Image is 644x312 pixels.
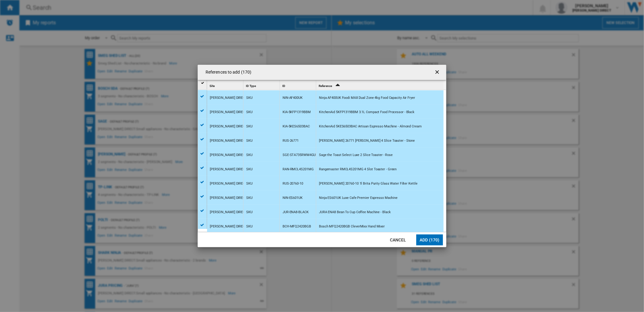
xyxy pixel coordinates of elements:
div: Rangemaster RMCL4S201MG 4 Slot Toaster - Green [319,162,397,176]
div: Sort None [208,80,243,90]
div: SKU [246,120,253,133]
div: SKU [246,134,253,148]
div: RUS-20760-10 [283,177,303,191]
div: [PERSON_NAME] 26771 [PERSON_NAME] 4 Slice Toaster - Stone [319,134,415,148]
div: [PERSON_NAME] DIRECT [210,148,247,162]
div: SKU [246,205,253,219]
h4: References to add (170) [203,69,251,75]
div: [PERSON_NAME] DIRECT [210,177,247,191]
div: [PERSON_NAME] DIRECT [210,191,247,205]
div: RUS-26771 [283,134,299,148]
div: KitchenAid 5KFP1319BBM 3.1L Compact Food Processor - Black [319,105,414,119]
div: [PERSON_NAME] 20760-10 1l Brita Purity Glass Water Filter Kettle [319,177,418,191]
div: SKU [246,191,253,205]
div: Sort Ascending [317,80,444,90]
button: Cancel [385,234,411,245]
div: [PERSON_NAME] DIRECT [210,91,247,105]
span: ID [282,84,285,88]
div: [PERSON_NAME] DIRECT [210,205,247,219]
div: SKU [246,220,253,234]
div: Ninja ES601UK Luxe Cafe Premier Espresso Machine [319,191,397,205]
ng-md-icon: getI18NText('BUTTONS.CLOSE_DIALOG') [434,69,441,76]
div: NIN-AF400UK [283,91,303,105]
span: Site [210,84,215,88]
div: KIA-5KFP1319BBM [283,105,311,119]
div: KIA-5KES6503BAC [283,120,310,133]
div: [PERSON_NAME] DIRECT [210,162,247,176]
div: JURA ENA8 Bean To Cup Coffee Machine - Black [319,205,391,219]
div: Ninja AF400UK Foodi MAX Dual Zone 4kg Food Capacity Air Fryer [319,91,415,105]
div: SKU [246,105,253,119]
div: Reference Sort Ascending [317,80,444,90]
div: Site Sort None [208,80,243,90]
div: Sort None [281,80,316,90]
div: BCH-MFQ2420BGB [283,220,311,234]
span: ID Type [246,84,256,88]
div: RAN-RMCL4S201MG [283,162,314,176]
div: SKU [246,91,253,105]
div: [PERSON_NAME] DIRECT [210,220,247,234]
div: SKU [246,148,253,162]
div: ID Sort None [281,80,316,90]
div: Bosch MFQ2420BGB CleverMixx Hand Mixer [319,220,385,234]
div: SKU [246,162,253,176]
div: [PERSON_NAME] DIRECT [210,120,247,133]
span: Reference [319,84,332,88]
span: Sort Ascending [333,84,342,88]
div: [PERSON_NAME] DIRECT [210,105,247,119]
button: Add (170) [416,234,443,245]
div: ID Type Sort None [245,80,280,90]
div: Sort None [245,80,280,90]
div: Sage the Toast Select Luxe 2 Slice Toaster - Rose [319,148,393,162]
div: [PERSON_NAME] DIRECT [210,134,247,148]
div: KitchenAid 5KES6503BAC Artisan Espresso Machine - Almond Cream [319,120,422,133]
div: JUR-ENA8-BLACK [283,205,309,219]
div: SKU [246,177,253,191]
div: NIN-ES601UK [283,191,303,205]
div: SGE-STA735RWM4GUK1 [283,148,320,162]
button: getI18NText('BUTTONS.CLOSE_DIALOG') [432,66,444,78]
